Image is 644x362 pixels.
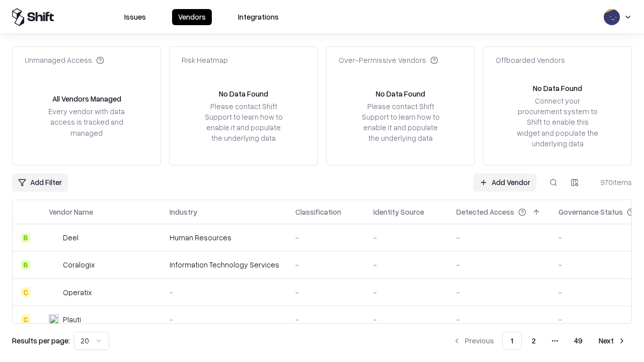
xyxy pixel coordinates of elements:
[49,260,59,270] img: Coralogix
[295,259,357,270] div: -
[592,177,632,188] div: 970 items
[25,55,104,65] div: Unmanaged Access
[373,287,440,298] div: -
[219,88,268,99] div: No Data Found
[170,232,279,243] div: Human Resources
[473,173,536,192] a: Add Vendor
[170,207,197,217] div: Industry
[373,259,440,270] div: -
[496,55,565,65] div: Offboarded Vendors
[21,287,31,297] div: C
[170,314,279,325] div: -
[202,101,285,144] div: Please contact Shift Support to learn how to enable it and populate the underlying data
[63,287,92,298] div: Operatix
[21,314,31,324] div: C
[456,232,542,243] div: -
[45,106,128,138] div: Every vendor with data access is tracked and managed
[295,314,357,325] div: -
[456,207,514,217] div: Detected Access
[295,232,357,243] div: -
[373,232,440,243] div: -
[558,207,623,217] div: Governance Status
[170,287,279,298] div: -
[593,332,632,350] button: Next
[295,287,357,298] div: -
[447,332,632,350] nav: pagination
[502,332,522,350] button: 1
[456,287,542,298] div: -
[376,88,425,99] div: No Data Found
[232,9,285,25] button: Integrations
[456,314,542,325] div: -
[373,314,440,325] div: -
[21,233,31,243] div: B
[49,287,59,297] img: Operatix
[295,207,341,217] div: Classification
[373,207,424,217] div: Identity Source
[339,55,438,65] div: Over-Permissive Vendors
[63,259,95,270] div: Coralogix
[49,207,93,217] div: Vendor Name
[516,96,599,149] div: Connect your procurement system to Shift to enable this widget and populate the underlying data
[63,232,78,243] div: Deel
[12,173,68,192] button: Add Filter
[63,314,81,325] div: Plauti
[359,101,442,144] div: Please contact Shift Support to learn how to enable it and populate the underlying data
[52,94,121,104] div: All Vendors Managed
[21,260,31,270] div: B
[49,314,59,324] img: Plauti
[118,9,152,25] button: Issues
[182,55,228,65] div: Risk Heatmap
[12,335,70,346] p: Results per page:
[566,332,591,350] button: 49
[456,259,542,270] div: -
[524,332,544,350] button: 2
[533,83,582,94] div: No Data Found
[172,9,212,25] button: Vendors
[170,259,279,270] div: Information Technology Services
[49,233,59,243] img: Deel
